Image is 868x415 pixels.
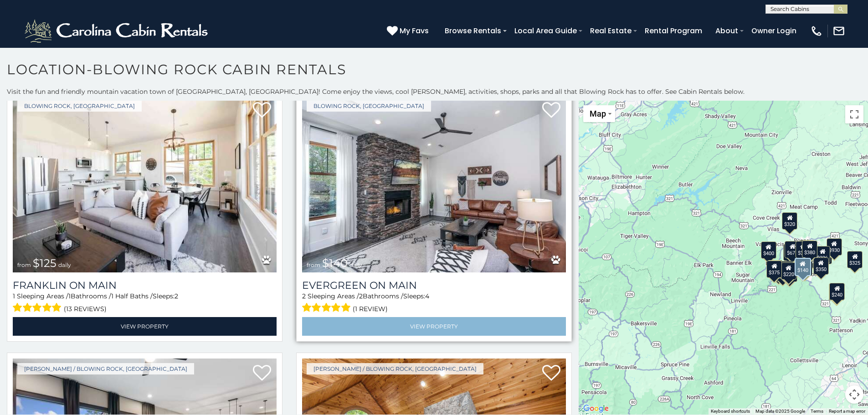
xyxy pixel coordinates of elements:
div: $350 [813,257,829,274]
a: Open this area in Google Maps (opens a new window) [581,403,611,415]
a: Add to favorites [253,101,271,120]
img: Franklin On Main [13,96,277,272]
span: $140 [322,256,348,270]
a: View Property [13,317,277,336]
button: Change map style [583,105,615,122]
div: $140 [795,257,811,276]
span: daily [58,261,71,268]
a: Browse Rentals [440,23,506,39]
span: (1 review) [353,303,388,315]
a: [PERSON_NAME] / Blowing Rock, [GEOGRAPHIC_DATA] [17,363,194,374]
span: daily [349,261,362,268]
a: Add to favorites [253,364,271,383]
div: $400 [761,241,776,259]
a: My Favs [387,25,431,37]
img: Google [581,403,611,415]
span: My Favs [400,25,429,36]
div: $320 [782,212,798,229]
div: Sleeping Areas / Bathrooms / Sleeps: [13,292,277,315]
div: $315 [783,243,799,261]
div: $345 [782,265,797,282]
a: View Property [302,317,566,336]
a: Add to favorites [542,364,560,383]
span: from [17,261,31,268]
a: About [711,23,743,39]
a: Real Estate [586,23,636,39]
div: $220 [781,262,796,279]
div: $165 [778,261,794,278]
a: Local Area Guide [510,23,581,39]
div: $315 [796,241,811,258]
div: $285 [829,283,845,300]
span: 2 [359,292,363,300]
div: $675 [785,241,801,258]
span: Map [590,109,606,118]
button: Map camera controls [845,385,863,404]
div: $380 [802,240,817,257]
span: (13 reviews) [64,303,107,315]
a: Owner Login [747,23,801,39]
span: 2 [302,292,306,300]
a: Terms (opens in new tab) [811,409,823,414]
a: Franklin On Main from $125 daily [13,96,277,272]
img: mail-regular-white.png [832,25,845,37]
div: $355 [776,263,791,281]
a: Evergreen On Main from $140 daily [302,96,566,272]
a: Evergreen On Main [302,279,566,292]
div: $325 [847,251,863,268]
button: Keyboard shortcuts [711,408,750,415]
span: 1 Half Baths / [111,292,153,300]
span: 1 [68,292,71,300]
div: $375 [766,260,782,277]
span: 4 [425,292,429,300]
div: $226 [815,246,831,263]
img: phone-regular-white.png [810,25,823,37]
img: White-1-2.png [23,17,212,45]
a: Franklin On Main [13,279,277,292]
div: Sleeping Areas / Bathrooms / Sleeps: [302,292,566,315]
a: [PERSON_NAME] / Blowing Rock, [GEOGRAPHIC_DATA] [307,363,483,374]
span: 1 [13,292,15,300]
span: $125 [33,256,56,270]
a: Blowing Rock, [GEOGRAPHIC_DATA] [307,100,431,112]
span: from [307,261,320,268]
span: 2 [175,292,178,300]
span: Map data ©2025 Google [755,409,805,414]
a: Rental Program [640,23,707,39]
a: Blowing Rock, [GEOGRAPHIC_DATA] [17,100,142,112]
a: Report a map error [829,409,865,414]
img: Evergreen On Main [302,96,566,272]
div: $240 [830,283,845,300]
div: $410 [767,260,783,277]
div: $930 [827,238,842,255]
button: Toggle fullscreen view [845,105,863,123]
a: Add to favorites [542,101,560,120]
